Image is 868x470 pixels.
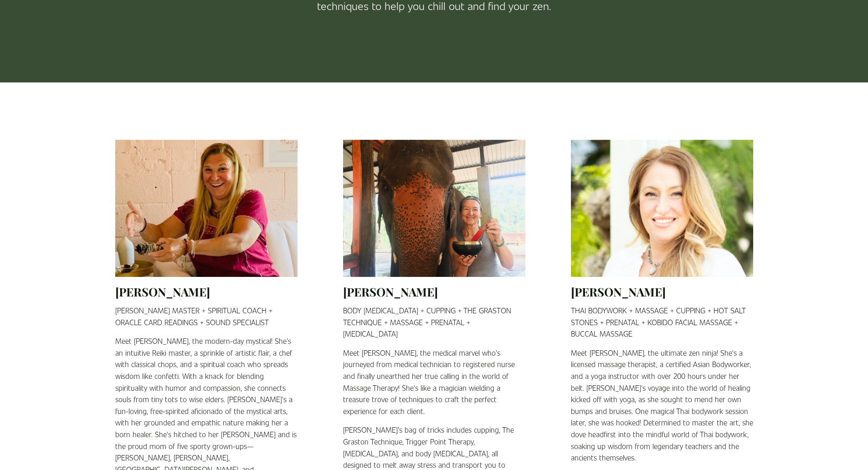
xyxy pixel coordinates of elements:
p: Meet [PERSON_NAME], the medical marvel who's journeyed from medical technician to registered nurs... [343,347,525,417]
p: [PERSON_NAME] MASTER + SPIRITUAL COACH + ORACLE CARD READINGS + SOUND SPECIALIST [115,305,298,328]
img: Wendy [571,140,753,277]
h2: [PERSON_NAME] [343,284,525,299]
p: THAI BODYWORK + MASSAGE + CUPPING + HOT SALT STONES + PRENATAL + KOBIDO FACIAL MASSAGE + BUCCAL M... [571,305,753,340]
p: Meet [PERSON_NAME], the ultimate zen ninja! She's a licensed massage therapist, a certified Asian... [571,347,753,464]
h2: [PERSON_NAME] [115,284,298,299]
p: BODY [MEDICAL_DATA] + CUPPING + THE GRASTON TECHNIQUE + MASSAGE + PRENATAL + [MEDICAL_DATA] [343,305,525,340]
h2: [PERSON_NAME] [571,284,753,299]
